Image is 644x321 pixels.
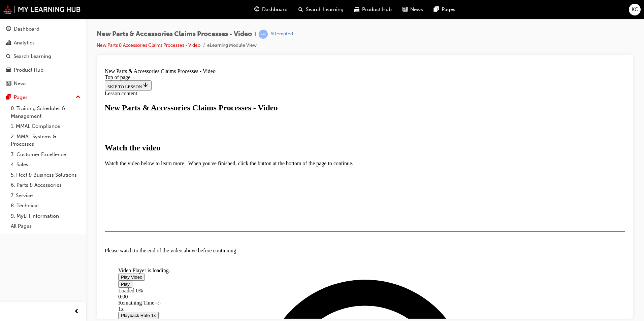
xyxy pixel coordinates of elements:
[3,15,50,25] button: SKIP TO LESSON
[3,9,523,15] div: Top of page
[3,64,83,76] a: Product Hub
[8,221,83,231] a: All Pages
[8,159,83,170] a: 4. Sales
[8,180,83,190] a: 6. Parts & Accessories
[6,81,11,87] span: news-icon
[6,26,11,32] span: guage-icon
[298,5,303,14] span: search-icon
[442,6,455,13] span: Pages
[259,30,268,39] span: learningRecordVerb_ATTEMPT-icon
[3,77,83,90] a: News
[3,78,58,86] strong: Watch the video
[3,22,83,91] button: DashboardAnalyticsSearch LearningProduct HubNews
[255,30,256,38] span: |
[3,23,83,35] a: Dashboard
[8,170,83,180] a: 5. Fleet & Business Solutions
[249,3,293,16] a: guage-iconDashboard
[3,37,83,49] a: Analytics
[8,190,83,201] a: 7. Service
[397,3,428,16] a: news-iconNews
[74,308,79,316] span: prev-icon
[3,3,523,9] div: New Parts & Accessories Claims Processes - Video
[3,95,523,101] p: Watch the video below to learn more. When you've finished, click the button at the bottom of the ...
[3,182,523,188] div: Please watch to the end of the video above before continuing
[632,6,638,13] span: KC
[6,40,11,46] span: chart-icon
[3,50,83,63] a: Search Learning
[6,53,11,60] span: search-icon
[362,6,392,13] span: Product Hub
[13,52,51,60] div: Search Learning
[14,25,39,33] div: Dashboard
[254,5,259,14] span: guage-icon
[207,42,257,49] li: eLearning Module View
[97,30,252,38] span: New Parts & Accessories Claims Processes - Video
[434,5,439,14] span: pages-icon
[428,3,461,16] a: pages-iconPages
[8,132,83,149] a: 2. MMAL Systems & Processes
[270,31,293,37] div: Attempted
[629,4,641,15] button: KC
[293,3,349,16] a: search-iconSearch Learning
[306,6,344,13] span: Search Learning
[349,3,397,16] a: car-iconProduct Hub
[402,5,408,14] span: news-icon
[8,211,83,221] a: 9. MyLH Information
[8,121,83,132] a: 1. MMAL Compliance
[76,93,80,102] span: up-icon
[5,19,47,24] span: SKIP TO LESSON
[97,42,200,48] a: New Parts & Accessories Claims Processes - Video
[14,80,27,87] div: News
[410,6,423,13] span: News
[8,149,83,160] a: 3. Customer Excellence
[14,66,43,74] div: Product Hub
[3,25,35,31] span: Lesson content
[6,67,11,73] span: car-icon
[3,91,83,104] button: Pages
[14,94,28,101] div: Pages
[354,5,359,14] span: car-icon
[14,39,35,47] div: Analytics
[262,6,288,13] span: Dashboard
[3,5,81,14] img: mmal
[3,38,523,47] h1: New Parts & Accessories Claims Processes - Video
[6,95,11,101] span: pages-icon
[8,201,83,211] a: 8. Technical
[8,103,83,121] a: 0. Training Schedules & Management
